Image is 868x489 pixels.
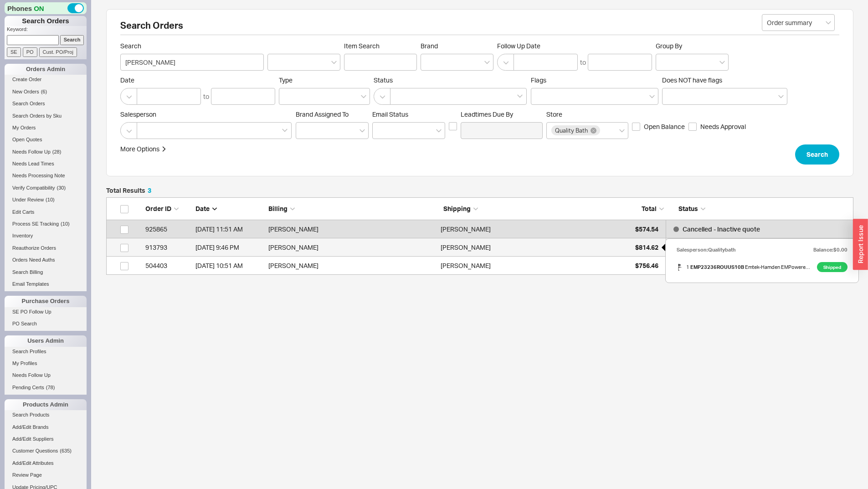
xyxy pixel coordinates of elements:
[642,205,657,212] span: Total
[700,122,746,131] span: Needs Approval
[826,21,831,25] svg: open menu
[5,195,87,205] a: Under Review(10)
[5,123,87,133] a: My Orders
[203,92,209,101] div: to
[817,262,847,272] span: Shipped
[5,410,87,420] a: Search Products
[678,205,698,212] span: Status
[5,383,87,392] a: Pending Certs(78)
[120,21,839,35] h2: Search Orders
[374,76,527,84] span: Status
[443,204,614,213] div: Shipping
[46,385,55,390] span: ( 78 )
[683,225,760,233] span: Cancelled - Inactive quote
[145,205,171,212] span: Order ID
[145,220,191,238] div: 925865
[5,171,87,180] a: Needs Processing Note
[5,399,87,410] div: Products Admin
[461,110,543,118] span: Leadtimes Due By
[719,61,725,64] svg: open menu
[145,204,191,213] div: Order ID
[632,123,640,131] input: Open Balance
[344,42,417,50] span: Item Search
[441,238,491,257] div: [PERSON_NAME]
[5,470,87,480] a: Review Page
[5,87,87,97] a: New Orders(6)
[120,54,264,71] input: Search
[106,187,151,194] h5: Total Results
[60,448,72,453] span: ( 635 )
[145,238,191,257] div: 913793
[601,125,608,136] input: Store
[5,422,87,432] a: Add/Edit Brands
[120,42,264,50] span: Search
[635,225,658,233] span: $574.54
[268,257,436,275] div: [PERSON_NAME]
[5,335,87,346] div: Users Admin
[635,262,658,269] span: $756.46
[372,110,408,118] span: Em ​ ail Status
[441,220,491,238] div: [PERSON_NAME]
[635,243,658,251] span: $814.62
[5,347,87,356] a: Search Profiles
[57,185,66,190] span: ( 30 )
[279,76,293,84] span: Type
[52,149,62,154] span: ( 28 )
[497,42,652,50] span: Follow Up Date
[5,296,87,307] div: Purchase Orders
[5,111,87,121] a: Search Orders by Sku
[360,129,365,133] svg: open menu
[5,434,87,444] a: Add/Edit Suppliers
[12,385,44,390] span: Pending Certs
[5,183,87,193] a: Verify Compatibility(30)
[284,91,290,102] input: Type
[813,243,847,256] div: Balance: $0.00
[120,76,275,84] span: Date
[555,127,588,134] span: Quality Bath
[5,446,87,456] a: Customer Questions(635)
[5,279,87,289] a: Email Templates
[441,257,491,275] div: [PERSON_NAME]
[662,76,722,84] span: Does NOT have flags
[12,448,58,453] span: Customer Questions
[667,91,673,102] input: Does NOT have flags
[195,220,264,238] div: 7/1/25 11:51 AM
[12,173,65,178] span: Needs Processing Note
[644,122,685,131] span: Open Balance
[39,47,77,57] input: Cust. PO/Proj
[12,372,51,378] span: Needs Follow Up
[795,144,839,165] button: Search
[60,35,84,45] input: Search
[677,261,812,273] a: 1 EMP23236ROUUS10B Emtek-Hamden EMPowered 2 WiFi Touchscreen Entry Set - Keyed
[671,204,848,213] div: Status
[5,64,87,75] div: Orders Admin
[5,75,87,84] a: Create Order
[195,204,264,213] div: Date
[762,14,835,31] input: Select...
[5,147,87,157] a: Needs Follow Up(28)
[5,243,87,253] a: Reauthorize Orders
[12,89,39,94] span: New Orders
[120,110,292,118] span: Salesperson
[690,264,744,270] b: EMP23236ROUUS10B
[41,89,47,94] span: ( 6 )
[421,42,438,50] span: Brand
[546,110,562,118] span: Store
[806,149,828,160] span: Search
[656,42,682,50] span: Group By
[436,129,442,133] svg: open menu
[443,205,471,212] span: Shipping
[46,197,55,202] span: ( 10 )
[268,238,436,257] div: [PERSON_NAME]
[331,61,337,64] svg: open menu
[106,220,853,238] a: 925865[DATE] 11:51 AM[PERSON_NAME][PERSON_NAME]$574.54Cancelled - Inactive quote
[120,144,159,154] div: More Options
[5,458,87,468] a: Add/Edit Attributes
[148,186,151,194] span: 3
[23,47,37,57] input: PO
[5,207,87,217] a: Edit Carts
[5,231,87,241] a: Inventory
[344,54,417,71] input: Item Search
[296,110,349,118] span: Brand Assigned To
[688,123,697,131] input: Needs Approval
